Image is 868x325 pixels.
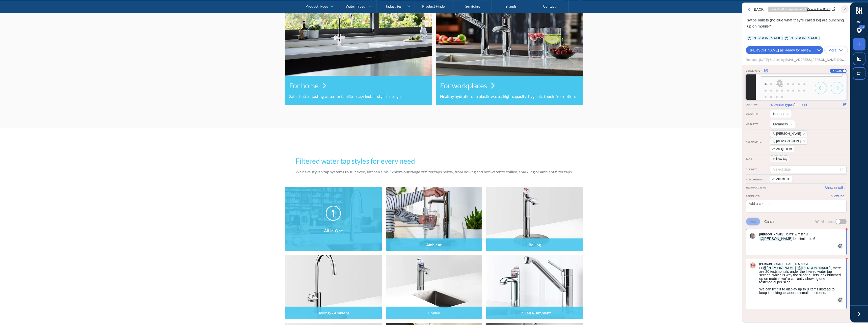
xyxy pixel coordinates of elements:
[285,255,382,319] img: Filtered Water Taps
[386,187,482,251] a: Ambient
[289,93,428,99] p: Safer, better-tasting water for families; easy install; stylish designs
[386,255,482,319] img: Filtered Water Taps
[306,4,328,8] div: Product Types
[295,156,573,166] h3: Filtered water tap styles for every need
[285,187,382,251] img: Filtered Water Taps
[486,187,583,251] img: Filtered Water Taps
[295,169,573,175] p: We have stylish tap systems to suit every kitchen sink. Explore our range of filter taps below, f...
[426,242,442,247] h4: Ambient
[346,4,365,8] div: Water Types
[428,310,440,315] h4: Chilled
[440,93,579,99] p: Healthy hydration, no plastic waste; high-capacity; hygienic, touch-free options
[440,80,487,91] h3: For workplaces
[519,310,551,315] h4: Chilled & Ambient
[486,255,583,319] a: Chilled & Ambient
[386,187,482,251] img: Filtered Water Taps
[285,255,382,319] a: Boiling & Ambient
[386,4,401,8] div: Industries
[486,187,583,251] a: Boiling
[386,255,482,319] a: Chilled
[289,80,319,91] h3: For home
[324,228,343,233] h4: All-in-One
[285,187,382,251] a: All-in-One
[317,310,349,315] h4: Boiling & Ambient
[486,255,583,319] img: Filtered Water Taps
[529,242,541,247] h4: Boiling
